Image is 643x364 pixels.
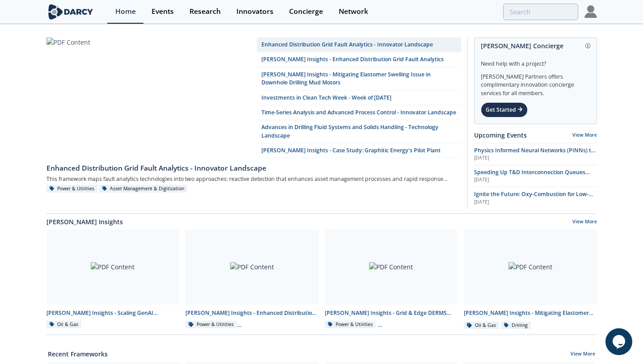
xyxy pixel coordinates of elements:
[257,143,461,158] a: [PERSON_NAME] Insights - Case Study: Graphitic Energy's Pilot Plant
[481,38,590,54] div: [PERSON_NAME] Concierge
[46,217,123,226] a: [PERSON_NAME] Insights
[43,230,183,330] a: PDF Content [PERSON_NAME] Insights - Scaling GenAI Benchmark Oil & Gas
[46,309,180,317] div: [PERSON_NAME] Insights - Scaling GenAI Benchmark
[605,328,634,355] iframe: chat widget
[257,67,461,91] a: [PERSON_NAME] Insights - Mitigating Elastomer Swelling Issue in Downhole Drilling Mud Motors
[474,190,597,205] a: Ignite the Future: Oxy-Combustion for Low-Carbon Power [DATE]
[185,321,237,329] div: Power & Utilities
[464,322,499,330] div: Oil & Gas
[185,309,319,317] div: [PERSON_NAME] Insights - Enhanced Distribution Grid Fault Analytics
[46,174,461,185] div: This framework maps fault analytics technologies into two approaches: reactive detection that enh...
[585,43,590,48] img: information.svg
[481,54,590,68] div: Need help with a project?
[481,102,528,117] div: Get Started
[572,132,597,138] a: View More
[236,8,273,15] div: Innovators
[257,105,461,120] a: Time-Series Analysis and Advanced Process Control - Innovator Landscape
[289,8,323,15] div: Concierge
[257,52,461,67] a: [PERSON_NAME] Insights - Enhanced Distribution Grid Fault Analytics
[257,91,461,105] a: Investments in Clean Tech Week - Week of [DATE]
[461,230,600,330] a: PDF Content [PERSON_NAME] Insights - Mitigating Elastomer Swelling Issue in Downhole Drilling Mud...
[257,120,461,143] a: Advances in Drilling Fluid Systems and Solids Handling - Technology Landscape
[474,130,527,140] a: Upcoming Events
[182,230,322,330] a: PDF Content [PERSON_NAME] Insights - Enhanced Distribution Grid Fault Analytics Power & Utilities
[115,8,136,15] div: Home
[99,185,188,193] div: Asset Management & Digitization
[501,322,531,330] div: Drilling
[46,4,95,20] img: logo-wide.svg
[481,68,590,97] div: [PERSON_NAME] Partners offers complimentary innovation concierge services for all members.
[46,158,461,173] a: Enhanced Distribution Grid Fault Analytics - Innovator Landscape
[46,163,461,174] div: Enhanced Distribution Grid Fault Analytics - Innovator Landscape
[464,309,597,317] div: [PERSON_NAME] Insights - Mitigating Elastomer Swelling Issue in Downhole Drilling Mud Motors
[474,155,597,162] div: [DATE]
[46,185,98,193] div: Power & Utilities
[189,8,221,15] div: Research
[474,146,597,162] a: Physics Informed Neural Networks (PINNs) to Accelerate Subsurface Scenario Analysis [DATE]
[325,321,376,329] div: Power & Utilities
[503,4,578,20] input: Advanced Search
[325,309,458,317] div: [PERSON_NAME] Insights - Grid & Edge DERMS Integration
[584,5,597,18] img: Profile
[572,218,597,226] a: View More
[474,168,590,184] span: Speeding Up T&D Interconnection Queues with Enhanced Software Solutions
[322,230,461,330] a: PDF Content [PERSON_NAME] Insights - Grid & Edge DERMS Integration Power & Utilities
[474,199,597,206] div: [DATE]
[474,146,596,162] span: Physics Informed Neural Networks (PINNs) to Accelerate Subsurface Scenario Analysis
[474,168,597,184] a: Speeding Up T&D Interconnection Queues with Enhanced Software Solutions [DATE]
[257,38,461,52] a: Enhanced Distribution Grid Fault Analytics - Innovator Landscape
[46,321,82,329] div: Oil & Gas
[474,176,597,184] div: [DATE]
[151,8,174,15] div: Events
[474,190,593,206] span: Ignite the Future: Oxy-Combustion for Low-Carbon Power
[571,351,595,359] a: View More
[48,349,108,359] a: Recent Frameworks
[339,8,368,15] div: Network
